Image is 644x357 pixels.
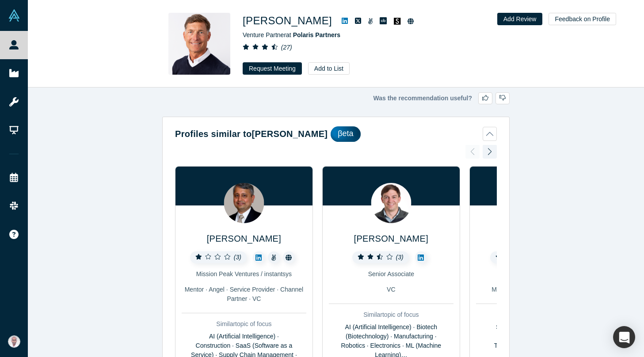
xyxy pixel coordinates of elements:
[182,285,306,304] div: Mentor · Angel · Service Provider · Channel Partner · VC
[8,9,20,22] img: Alchemist Vault Logo
[182,319,306,329] div: Similar topic of focus
[281,44,292,51] i: ( 27 )
[293,31,340,38] a: Polaris Partners
[243,13,332,29] h1: [PERSON_NAME]
[331,126,360,142] div: βeta
[234,254,241,261] i: ( 3 )
[476,285,601,294] div: Mentor · Angel · Strategic Investor
[368,270,414,277] span: Senior Associate
[168,13,230,75] img: Gary Swart's Profile Image
[308,62,350,75] button: Add to List
[224,183,264,223] img: Vipin Chawla's Profile Image
[243,62,302,75] button: Request Meeting
[371,183,411,223] img: Hunter Brown's Profile Image
[162,92,510,104] div: Was the recommendation useful?
[329,285,453,294] div: VC
[476,310,601,319] div: Similar topic of focus
[207,234,281,243] a: [PERSON_NAME]
[549,13,616,25] button: Feedback on Profile
[196,270,292,277] span: Mission Peak Ventures / instantsys
[396,254,404,261] i: ( 3 )
[329,310,453,319] div: Similar topic of focus
[354,234,428,243] a: [PERSON_NAME]
[243,31,340,38] span: Venture Partner at
[8,335,20,348] img: Vetri Venthan Elango's Account
[175,126,497,142] button: Profiles similar to[PERSON_NAME]βeta
[497,13,543,25] button: Add Review
[175,127,328,141] h2: Profiles similar to [PERSON_NAME]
